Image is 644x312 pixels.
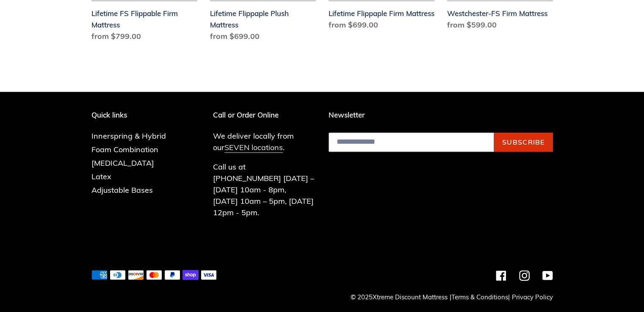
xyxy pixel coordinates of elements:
small: | | [450,293,510,301]
a: Privacy Policy [512,293,553,301]
p: Call us at [PHONE_NUMBER] [DATE] – [DATE] 10am - 8pm, [DATE] 10am – 5pm, [DATE] 12pm - 5pm. [213,161,316,218]
a: [MEDICAL_DATA] [91,158,154,168]
p: Call or Order Online [213,111,316,119]
a: Terms & Conditions [451,293,508,301]
a: Adjustable Bases [91,185,153,195]
a: Latex [91,172,111,181]
a: Xtreme Discount Mattress [373,293,448,301]
p: Newsletter [329,111,553,119]
p: We deliver locally from our . [213,130,316,153]
small: © 2025 [351,293,448,301]
button: Subscribe [494,132,553,152]
a: SEVEN locations [224,142,283,153]
input: Email address [329,132,494,152]
a: Foam Combination [91,145,158,154]
span: Subscribe [502,138,545,146]
p: Quick links [91,111,179,119]
a: Innerspring & Hybrid [91,131,166,141]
